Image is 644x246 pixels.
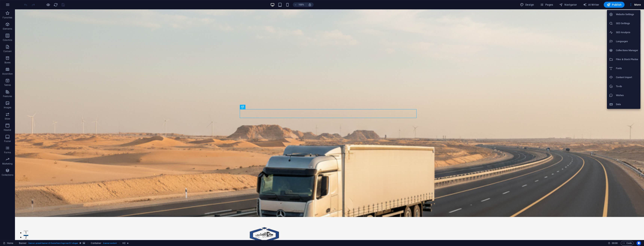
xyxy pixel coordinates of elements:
[616,57,638,62] h6: Files & Stock Photos
[616,102,638,107] h6: Data
[616,75,638,80] h6: Content Import
[616,21,638,26] h6: SEO Settings
[9,226,13,227] button: 2
[616,48,638,53] h6: Collections Manager
[616,84,638,89] h6: To-do
[616,66,638,71] h6: Fonts
[616,93,638,98] h6: Wishes
[9,230,13,231] button: 3
[616,30,638,35] h6: SEO Analysis
[616,39,638,44] h6: Languages
[9,221,13,222] button: 1
[616,12,638,17] h6: Website Settings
